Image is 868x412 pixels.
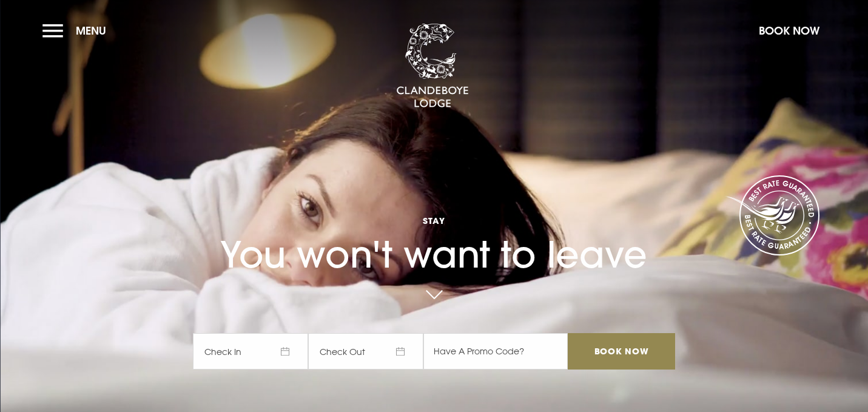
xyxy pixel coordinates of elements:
[423,333,568,370] input: Have A Promo Code?
[396,24,469,109] img: Clandeboye Lodge
[42,18,112,44] button: Menu
[193,333,308,370] span: Check In
[193,215,675,226] span: Stay
[76,24,106,38] span: Menu
[753,18,826,44] button: Book Now
[193,188,675,276] h1: You won't want to leave
[568,333,675,370] input: Book Now
[308,333,423,370] span: Check Out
